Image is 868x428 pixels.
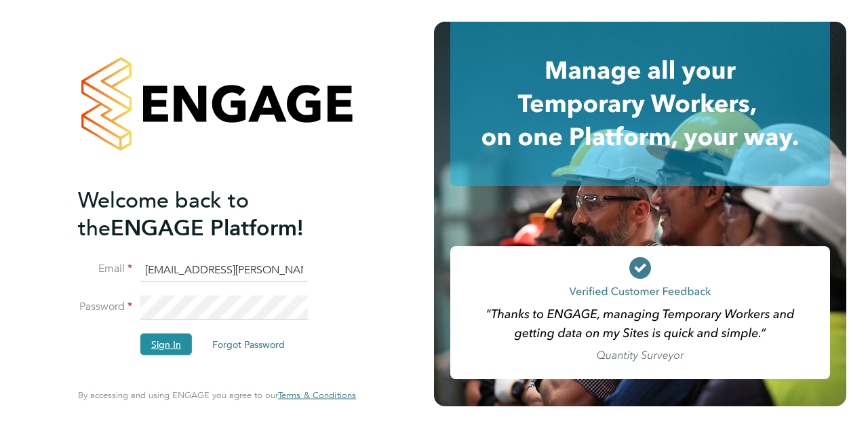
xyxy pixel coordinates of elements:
[78,187,249,241] span: Welcome back to the
[278,389,356,401] span: Terms & Conditions
[78,299,132,313] label: Password
[140,258,308,282] input: Enter your work email...
[140,333,192,355] button: Sign In
[278,390,356,401] a: Terms & Conditions
[78,186,342,241] h2: ENGAGE Platform!
[78,262,132,276] label: Email
[201,333,296,355] button: Forgot Password
[78,389,356,401] span: By accessing and using ENGAGE you agree to our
